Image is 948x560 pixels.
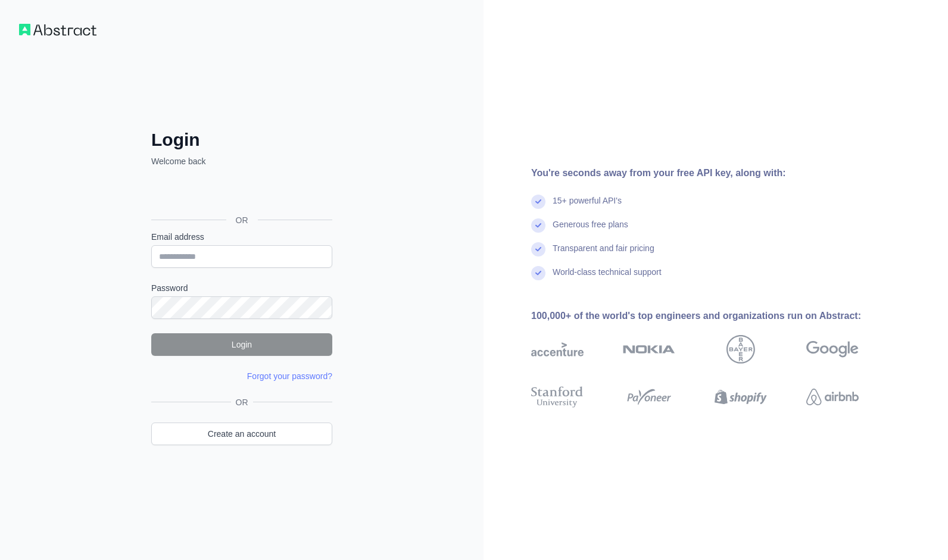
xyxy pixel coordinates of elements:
[531,242,545,256] img: check mark
[531,309,897,323] div: 100,000+ of the world's top engineers and organizations run on Abstract:
[726,335,755,364] img: bayer
[19,24,96,36] img: Workflow
[531,166,897,180] div: You're seconds away from your free API key, along with:
[151,129,332,151] h2: Login
[151,423,332,445] a: Create an account
[553,266,662,290] div: World-class technical support
[623,384,675,410] img: payoneer
[623,335,675,364] img: nokia
[531,335,584,364] img: accenture
[247,371,332,381] a: Forgot your password?
[151,231,332,243] label: Email address
[231,396,253,408] span: OR
[553,242,654,266] div: Transparent and fair pricing
[531,195,545,209] img: check mark
[806,384,859,410] img: airbnb
[553,218,628,242] div: Generous free plans
[553,195,622,218] div: 15+ powerful API's
[531,384,584,410] img: stanford university
[151,282,332,294] label: Password
[151,333,332,356] button: Login
[226,214,258,226] span: OR
[145,180,336,207] iframe: Sign in with Google Button
[806,335,859,364] img: google
[531,266,545,280] img: check mark
[151,155,332,167] p: Welcome back
[531,218,545,233] img: check mark
[715,384,767,410] img: shopify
